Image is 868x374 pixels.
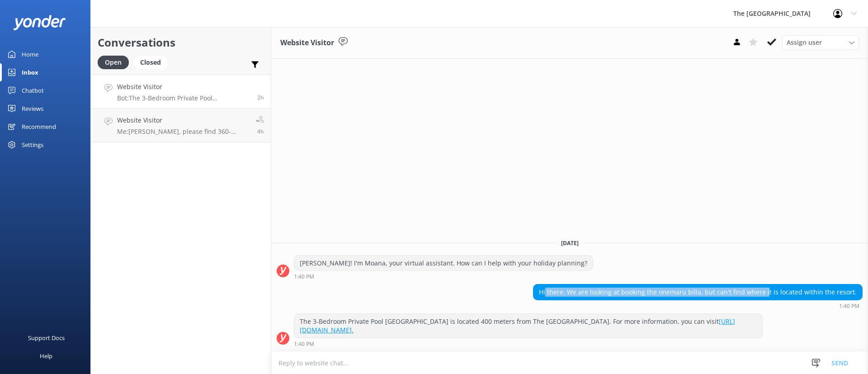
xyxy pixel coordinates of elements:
[22,63,38,81] div: Inbox
[91,75,271,109] a: Website VisitorBot:The 3-Bedroom Private Pool [GEOGRAPHIC_DATA] is located 400 meters from The [G...
[22,136,43,154] div: Settings
[257,94,264,101] span: 01:40pm 17-Aug-2025 (UTC -10:00) Pacific/Honolulu
[257,128,264,135] span: 12:06pm 17-Aug-2025 (UTC -10:00) Pacific/Honolulu
[294,256,593,271] div: [PERSON_NAME]! I'm Moana, your virtual assistant. How can I help with your holiday planning?
[787,38,822,47] span: Assign user
[839,303,859,309] strong: 1:40 PM
[98,57,133,67] a: Open
[533,284,862,300] div: Hi there. We are looking at booking the onemaru billa, but can't find where it is located within ...
[294,274,314,279] strong: 1:40 PM
[40,347,52,365] div: Help
[782,35,859,50] div: Assign User
[117,82,250,92] h4: Website Visitor
[133,56,168,69] div: Closed
[22,81,44,99] div: Chatbot
[22,118,56,136] div: Recommend
[280,37,334,49] h3: Website Visitor
[294,341,763,347] div: 01:40pm 17-Aug-2025 (UTC -10:00) Pacific/Honolulu
[98,56,129,69] div: Open
[14,15,66,30] img: yonder-white-logo.png
[294,273,593,279] div: 01:40pm 17-Aug-2025 (UTC -10:00) Pacific/Honolulu
[98,34,264,51] h2: Conversations
[294,341,314,347] strong: 1:40 PM
[22,99,43,118] div: Reviews
[117,128,249,136] p: Me: [PERSON_NAME], please find 360-degree views of our resort facilities here: [URL][DOMAIN_NAME]
[28,329,65,347] div: Support Docs
[294,314,762,338] div: The 3-Bedroom Private Pool [GEOGRAPHIC_DATA] is located 400 meters from The [GEOGRAPHIC_DATA]. Fo...
[91,109,271,142] a: Website VisitorMe:[PERSON_NAME], please find 360-degree views of our resort facilities here: [URL...
[533,303,863,309] div: 01:40pm 17-Aug-2025 (UTC -10:00) Pacific/Honolulu
[300,317,735,335] a: [URL][DOMAIN_NAME].
[556,239,584,247] span: [DATE]
[133,57,172,67] a: Closed
[117,115,249,125] h4: Website Visitor
[22,45,38,63] div: Home
[117,94,250,102] p: Bot: The 3-Bedroom Private Pool [GEOGRAPHIC_DATA] is located 400 meters from The [GEOGRAPHIC_DATA...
